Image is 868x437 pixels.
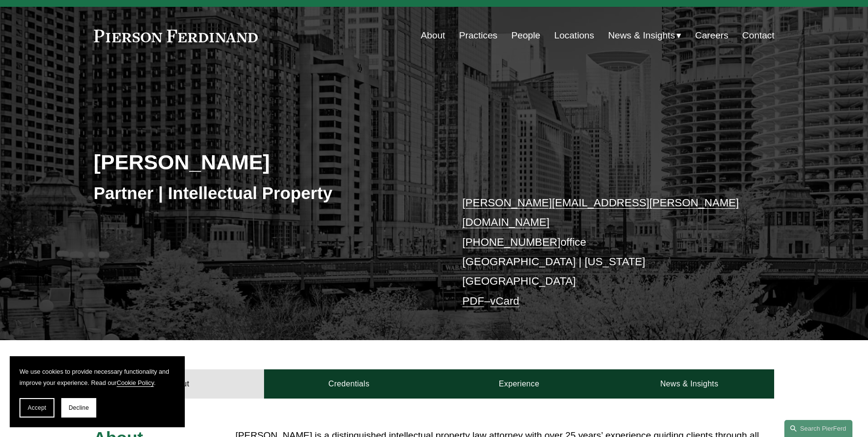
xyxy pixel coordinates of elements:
button: Decline [61,398,96,418]
p: office [GEOGRAPHIC_DATA] | [US_STATE][GEOGRAPHIC_DATA] – [462,193,746,311]
a: Cookie Policy [117,379,154,386]
a: News & Insights [604,369,774,399]
a: Practices [459,26,497,45]
span: News & Insights [608,27,675,44]
a: Credentials [264,369,434,399]
a: Careers [695,26,728,45]
a: folder dropdown [608,26,681,45]
span: Accept [28,404,46,411]
button: Accept [19,398,54,418]
a: [PERSON_NAME][EMAIL_ADDRESS][PERSON_NAME][DOMAIN_NAME] [462,197,739,228]
h2: [PERSON_NAME] [94,149,434,175]
a: PDF [462,295,484,307]
a: Locations [554,26,594,45]
h3: Partner | Intellectual Property [94,182,434,204]
section: Cookie banner [10,356,185,427]
p: We use cookies to provide necessary functionality and improve your experience. Read our . [19,366,175,388]
a: Contact [742,26,774,45]
a: [PHONE_NUMBER] [462,236,561,248]
a: About [421,26,445,45]
a: People [511,26,540,45]
a: vCard [490,295,519,307]
span: Decline [69,404,89,411]
a: Experience [434,369,604,399]
a: Search this site [784,420,852,437]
